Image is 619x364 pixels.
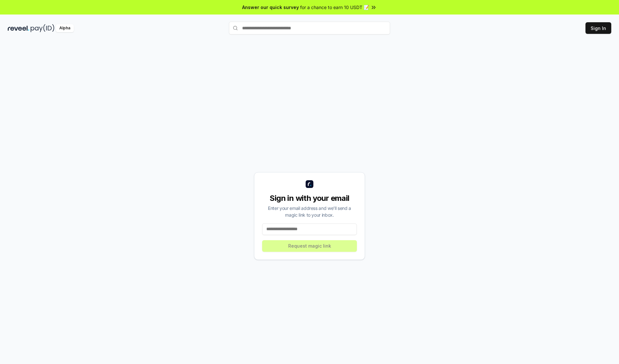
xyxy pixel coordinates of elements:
div: Enter your email address and we’ll send a magic link to your inbox. [262,205,357,218]
button: Sign In [585,22,611,34]
img: logo_small [306,180,313,188]
div: Alpha [56,24,74,32]
span: Answer our quick survey [242,4,299,11]
img: pay_id [31,24,54,32]
span: for a chance to earn 10 USDT 📝 [300,4,369,11]
img: reveel_dark [8,24,29,32]
div: Sign in with your email [262,193,357,203]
